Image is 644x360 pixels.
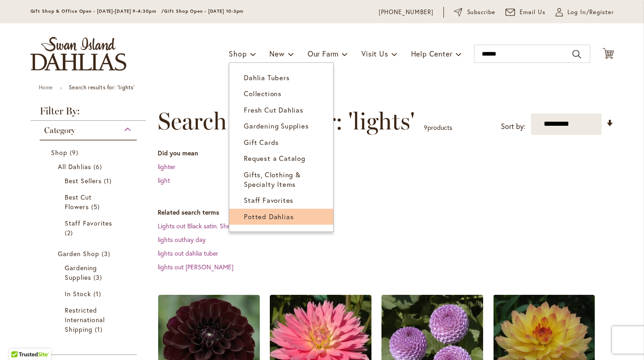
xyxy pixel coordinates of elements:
a: Home [39,84,53,91]
span: New [269,49,284,58]
span: Potted Dahlias [244,212,294,221]
span: Dahlia Tubers [244,73,289,82]
span: In Stock [65,289,91,298]
a: Gift Cards [229,134,333,150]
a: lights outhay day [158,235,206,244]
a: lights out dahlia tuber [158,249,218,257]
strong: Search results for: 'lights' [69,84,135,91]
span: 1 [93,289,103,298]
span: 3 [102,249,113,258]
a: lights out [PERSON_NAME] [158,262,233,271]
a: Best Sellers [65,176,114,185]
span: 3 [93,273,104,282]
a: Garden Shop [58,249,121,258]
span: Best Cut Flowers [65,193,92,211]
span: 5 [91,202,102,211]
span: Gift Shop Open - [DATE] 10-3pm [164,8,243,14]
span: Staff Favorites [65,219,113,227]
span: Shop [51,148,67,157]
span: Fresh Cut Dahlias [244,105,304,114]
a: Restricted International Shipping [65,305,114,334]
span: Best Sellers [65,176,102,185]
span: Gardening Supplies [65,263,97,282]
span: Garden Shop [58,249,100,258]
span: Restricted International Shipping [65,306,105,334]
span: Gardening Supplies [244,121,309,130]
a: All Dahlias [58,162,121,171]
iframe: Launch Accessibility Center [7,328,32,353]
span: Shop [229,49,247,58]
a: Log In/Register [556,8,614,17]
span: Log In/Register [567,8,614,17]
strong: Filter By: [31,106,146,121]
span: 9 [424,123,428,132]
span: Search results for: 'lights' [158,108,415,135]
dt: Related search terms [158,208,614,217]
span: 6 [93,162,104,171]
a: Shop [51,148,128,157]
a: Email Us [505,8,546,17]
span: All Dahlias [58,162,92,171]
a: Staff Favorites [65,218,114,237]
span: Visit Us [361,49,388,58]
span: 9 [70,148,81,157]
span: Category [44,125,75,135]
a: Gardening Supplies [65,263,114,282]
span: Gifts, Clothing & Specialty Items [244,170,301,189]
dt: Did you mean [158,149,614,158]
label: Sort by: [501,118,526,135]
span: 2 [65,228,75,237]
span: 1 [95,324,105,334]
a: Subscribe [454,8,495,17]
span: Email Us [520,8,546,17]
span: Help Center [411,49,453,58]
a: [PHONE_NUMBER] [379,8,434,17]
a: In Stock [65,289,114,298]
span: Collections [244,89,282,98]
a: store logo [31,37,126,71]
a: Lights out Black satin. Sheer heaven dahlia [158,221,275,230]
span: Gift Shop & Office Open - [DATE]-[DATE] 9-4:30pm / [31,8,165,14]
a: light [158,176,170,185]
span: Our Farm [308,49,339,58]
span: Request a Catalog [244,154,305,163]
span: Staff Favorites [244,195,294,205]
span: 1 [104,176,114,185]
a: Best Cut Flowers [65,192,114,211]
span: Subscribe [467,8,496,17]
p: products [424,120,452,135]
a: lighter [158,162,175,171]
